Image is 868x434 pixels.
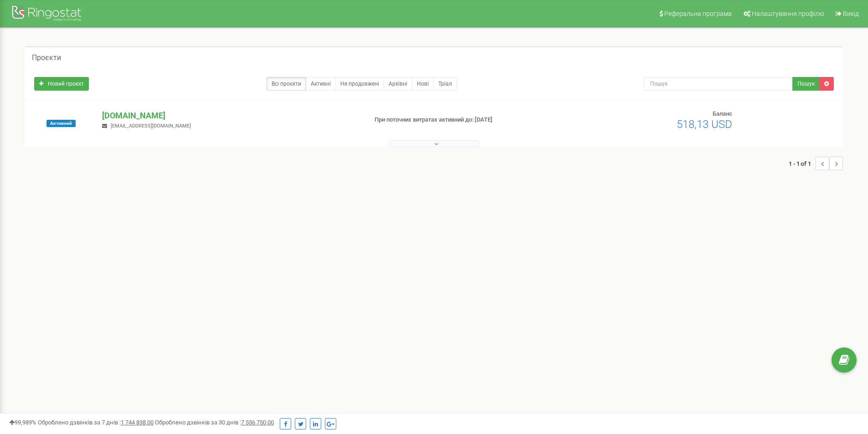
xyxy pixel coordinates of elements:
[384,77,412,91] a: Архівні
[433,77,457,91] a: Тріал
[155,419,274,426] span: Оброблено дзвінків за 30 днів :
[644,77,793,91] input: Пошук
[38,419,154,426] span: Оброблено дзвінків за 7 днів :
[412,77,434,91] a: Нові
[102,110,360,122] p: [DOMAIN_NAME]
[792,77,820,91] button: Пошук
[789,148,843,179] nav: ...
[241,419,274,426] u: 7 556 750,00
[34,77,89,91] a: Новий проєкт
[335,77,384,91] a: Не продовжені
[677,118,732,131] span: 518,13 USD
[46,120,76,127] span: Активний
[664,10,732,17] span: Реферальна програма
[121,419,154,426] u: 1 744 838,00
[32,54,61,62] h5: Проєкти
[752,10,824,17] span: Налаштування профілю
[111,123,191,129] span: [EMAIL_ADDRESS][DOMAIN_NAME]
[789,157,816,170] span: 1 - 1 of 1
[375,116,564,124] p: При поточних витратах активний до: [DATE]
[9,419,36,426] span: 99,989%
[843,10,859,17] span: Вихід
[713,110,732,117] span: Баланс
[306,77,336,91] a: Активні
[267,77,306,91] a: Всі проєкти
